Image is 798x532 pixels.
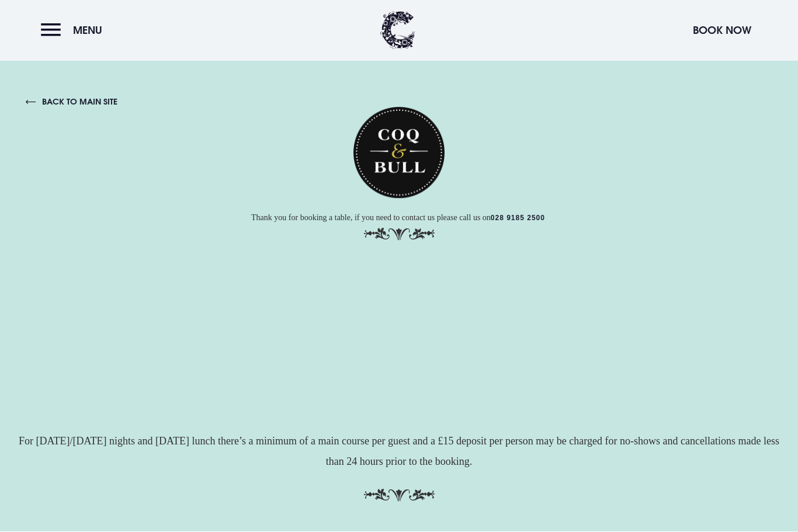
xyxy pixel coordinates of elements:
[380,12,415,50] img: Clandeboye Lodge
[479,144,533,152] a: 028 9185 2500
[342,37,433,129] img: Coq & Bull
[14,27,106,37] a: back to main site
[687,18,757,43] button: Book Now
[73,24,102,37] span: Menu
[41,18,108,43] button: Menu
[12,432,786,471] p: For [DATE]/[DATE] nights and [DATE] lunch there’s a minimum of a main course per guest and a £15 ...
